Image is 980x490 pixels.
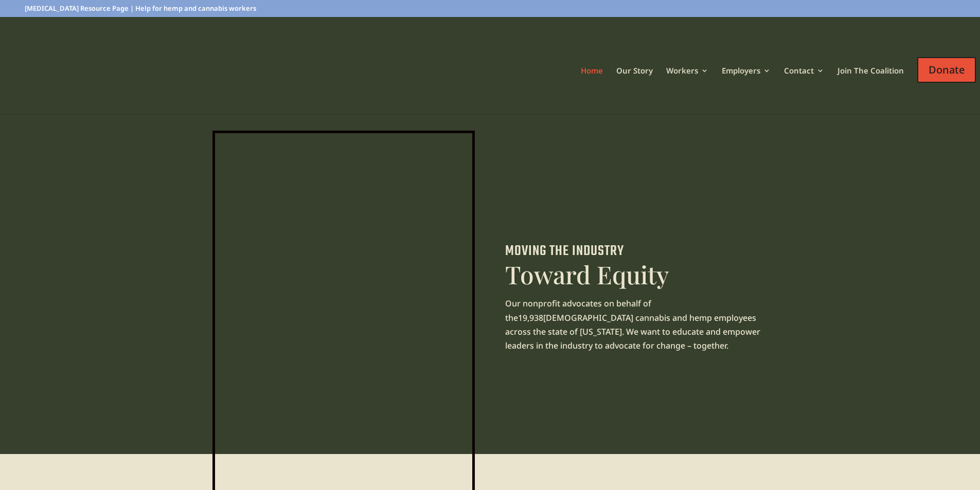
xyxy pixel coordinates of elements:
span: 19,938 [518,312,543,323]
a: Home [581,67,603,101]
span: [DEMOGRAPHIC_DATA] cannabis and hemp employees across the state of [US_STATE]. We want to educate... [505,312,760,351]
a: [MEDICAL_DATA] Resource Page | Help for hemp and cannabis workers [25,5,256,17]
a: Our Story [616,67,653,101]
a: Workers [666,67,708,101]
h1: MOVING THE INDUSTRY [505,244,768,264]
a: Employers [722,67,771,101]
a: Join The Coalition [838,67,904,101]
span: Toward Equity [505,258,669,291]
span: Donate [917,57,976,83]
a: Contact [784,67,824,101]
p: Our nonprofit advocates on behalf of the [505,297,768,353]
a: Donate [917,47,976,110]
